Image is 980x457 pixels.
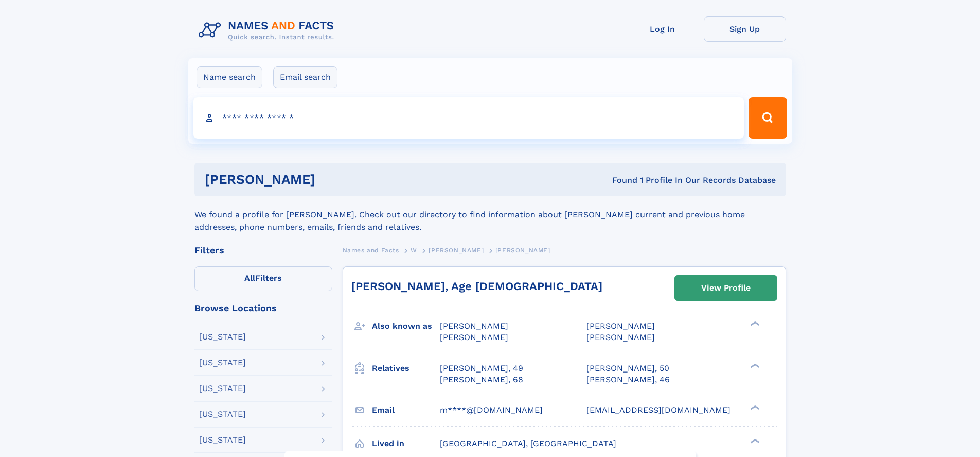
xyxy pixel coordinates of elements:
div: [US_STATE] [199,436,246,444]
span: [PERSON_NAME] [440,321,508,331]
h1: [PERSON_NAME] [205,173,464,186]
label: Filters [194,266,332,291]
span: [PERSON_NAME] [440,332,508,342]
img: Logo Names and Facts [194,16,343,44]
div: [US_STATE] [199,410,246,418]
h3: Email [372,401,440,419]
div: ❯ [748,404,760,411]
span: All [244,273,255,283]
input: search input [193,97,744,139]
h3: Also known as [372,317,440,335]
a: [PERSON_NAME], 46 [586,374,670,385]
span: [PERSON_NAME] [495,247,550,254]
h3: Relatives [372,360,440,377]
a: W [411,244,417,257]
a: [PERSON_NAME] [429,244,484,257]
div: [US_STATE] [199,333,246,341]
span: [PERSON_NAME] [586,321,655,331]
button: Search Button [749,97,787,139]
a: Log In [621,16,704,42]
a: [PERSON_NAME], Age [DEMOGRAPHIC_DATA] [351,280,602,293]
a: Sign Up [704,16,786,42]
a: [PERSON_NAME], 50 [586,363,669,374]
h3: Lived in [372,435,440,452]
label: Name search [197,66,262,88]
div: Filters [194,246,332,255]
div: Browse Locations [194,303,332,313]
a: View Profile [675,276,777,300]
span: [GEOGRAPHIC_DATA], [GEOGRAPHIC_DATA] [440,438,616,448]
div: ❯ [748,320,760,327]
div: [US_STATE] [199,359,246,367]
div: We found a profile for [PERSON_NAME]. Check out our directory to find information about [PERSON_N... [194,196,786,233]
div: View Profile [701,276,751,300]
span: [PERSON_NAME] [429,247,484,254]
a: [PERSON_NAME], 68 [440,374,523,385]
a: [PERSON_NAME], 49 [440,363,523,374]
a: Names and Facts [343,244,399,257]
div: [US_STATE] [199,384,246,393]
div: ❯ [748,362,760,369]
div: ❯ [748,437,760,444]
span: W [411,247,417,254]
label: Email search [273,66,337,88]
span: [PERSON_NAME] [586,332,655,342]
span: [EMAIL_ADDRESS][DOMAIN_NAME] [586,405,730,415]
div: Found 1 Profile In Our Records Database [464,175,776,186]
